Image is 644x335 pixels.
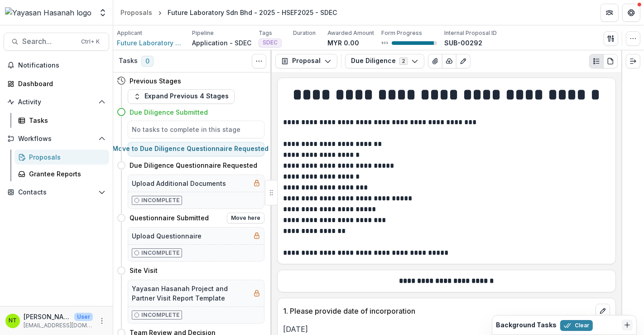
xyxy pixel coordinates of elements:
div: Proposals [29,152,102,162]
p: Tags [259,29,272,37]
p: Form Progress [381,29,422,37]
h4: Questionnaire Submitted [130,213,209,223]
a: Proposals [14,150,109,165]
div: Proposals [120,8,152,17]
span: Notifications [18,62,106,69]
h5: No tasks to complete in this stage [132,125,260,134]
p: Applicant [117,29,142,37]
button: Plaintext view [589,54,604,68]
button: Proposal [275,54,337,68]
p: [DATE] [283,324,610,335]
span: Workflows [18,135,95,143]
button: Get Help [622,4,640,22]
p: 1. Please provide date of incorporation [283,306,592,316]
button: Open Activity [4,95,109,109]
div: Nur Atiqah binti Adul Taib [9,318,17,324]
button: Expand right [626,54,640,68]
button: Move here [227,213,264,223]
button: Edit as form [456,54,471,68]
span: Activity [18,98,95,106]
a: Dashboard [4,76,109,91]
button: Toggle View Cancelled Tasks [252,54,266,68]
p: [EMAIL_ADDRESS][DOMAIN_NAME] [24,321,93,330]
button: Expand Previous 4 Stages [128,89,235,104]
button: Dismiss [622,320,633,330]
button: Partners [601,4,619,22]
h4: Previous Stages [130,76,181,86]
p: User [74,313,93,321]
h4: Due Diligence Questionnaire Requested [130,160,257,170]
p: Incomplete [141,196,180,204]
span: Contacts [18,189,95,196]
a: Grantee Reports [14,166,109,181]
p: Awarded Amount [327,29,374,37]
button: edit [596,304,610,318]
span: SDEC [263,39,278,46]
p: SUB-00292 [444,38,482,48]
img: Yayasan Hasanah logo [5,7,91,18]
a: Future Laboratory Sdn Bhd [117,38,185,48]
h4: Due Diligence Submitted [130,107,208,117]
a: Proposals [117,6,156,19]
div: Tasks [29,116,102,125]
h5: Upload Questionnaire [132,231,202,241]
button: View Attached Files [428,54,442,68]
button: Open Workflows [4,131,109,146]
h4: Site Visit [130,266,158,275]
button: Move to Due Diligence Questionnaire Requested [128,142,264,156]
button: Open entity switcher [96,4,109,22]
div: Grantee Reports [29,169,102,179]
div: Dashboard [18,79,102,88]
p: Pipeline [192,29,214,37]
h5: Yayasan Hasanah Project and Partner Visit Report Template [132,284,250,303]
button: Search... [4,33,109,51]
p: Internal Proposal ID [444,29,497,37]
button: Open Contacts [4,185,109,199]
p: Application - SDEC [192,38,251,48]
button: Notifications [4,58,109,73]
button: Clear [560,320,593,331]
button: Due Diligence2 [345,54,424,68]
h5: Upload Additional Documents [132,179,226,188]
a: Tasks [14,113,109,128]
div: Ctrl + K [79,37,101,47]
h3: Tasks [119,57,138,65]
div: Future Laboratory Sdn Bhd - 2025 - HSEF2025 - SDEC [168,8,337,17]
p: MYR 0.00 [327,38,359,48]
p: Incomplete [141,249,180,257]
p: Incomplete [141,311,180,319]
span: 0 [141,56,154,67]
p: 93 % [381,40,388,46]
h2: Background Tasks [496,321,557,329]
span: Search... [22,37,76,46]
button: More [96,316,107,326]
p: Duration [293,29,316,37]
nav: breadcrumb [117,6,341,19]
button: PDF view [603,54,618,68]
p: [PERSON_NAME] [24,312,71,321]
